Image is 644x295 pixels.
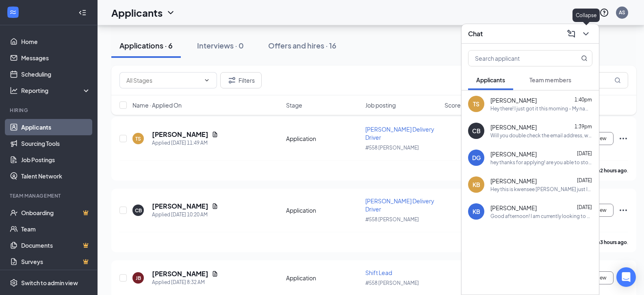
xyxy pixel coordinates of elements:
[490,123,537,131] span: [PERSON_NAME]
[490,177,537,185] span: [PERSON_NAME]
[365,269,392,276] span: Shift Lead
[490,105,592,112] div: Hey there! I just got it this morning - My name is [PERSON_NAME], I am the GM for the location on...
[616,267,636,287] div: Open Intercom Messenger
[468,51,565,66] input: Search applicant
[618,205,628,215] svg: Ellipses
[21,253,91,270] a: SurveysCrown
[268,40,336,51] div: Offers and hires · 16
[286,274,360,282] div: Application
[472,127,481,135] div: CB
[111,6,163,20] h1: Applicants
[78,9,87,17] svg: Collapse
[618,134,628,143] svg: Ellipses
[490,132,592,139] div: Will you double check the email address, we have not received anything yet.
[473,100,479,108] div: TS
[152,202,208,211] h5: [PERSON_NAME]
[21,135,91,152] a: Sourcing Tools
[21,50,91,66] a: Messages
[473,207,480,216] div: KB
[286,101,302,109] span: Stage
[132,101,182,109] span: Name · Applied On
[21,221,91,237] a: Team
[365,145,419,151] span: #558 [PERSON_NAME]
[581,8,591,18] svg: Notifications
[204,77,210,84] svg: ChevronDown
[152,130,208,139] h5: [PERSON_NAME]
[166,8,176,18] svg: ChevronDown
[577,204,592,210] span: [DATE]
[365,216,419,222] span: #558 [PERSON_NAME]
[126,76,200,85] input: All Stages
[365,280,419,286] span: #558 [PERSON_NAME]
[21,33,91,50] a: Home
[212,203,218,209] svg: Document
[152,211,218,219] div: Applied [DATE] 10:20 AM
[490,96,537,104] span: [PERSON_NAME]
[476,76,505,84] span: Applicants
[577,177,592,183] span: [DATE]
[21,152,91,168] a: Job Postings
[365,101,396,109] span: Job posting
[197,40,244,51] div: Interviews · 0
[220,72,262,88] button: Filter Filters
[152,139,218,147] div: Applied [DATE] 11:49 AM
[152,269,208,278] h5: [PERSON_NAME]
[490,204,537,212] span: [PERSON_NAME]
[600,167,627,174] b: 2 hours ago
[286,206,360,214] div: Application
[212,131,218,138] svg: Document
[152,278,218,286] div: Applied [DATE] 8:32 AM
[529,76,571,84] span: Team members
[572,9,600,22] div: Collapse
[135,135,141,142] div: TS
[565,27,578,40] button: ComposeMessage
[21,119,91,135] a: Applicants
[581,29,591,39] svg: ChevronDown
[468,29,483,38] h3: Chat
[21,66,91,82] a: Scheduling
[575,97,592,103] span: 1:40pm
[286,134,360,143] div: Application
[212,271,218,277] svg: Document
[581,55,588,62] svg: MagnifyingGlass
[614,77,621,84] svg: MagnifyingGlass
[472,154,481,162] div: DG
[566,29,576,39] svg: ComposeMessage
[10,192,89,199] div: Team Management
[136,275,141,282] div: JB
[490,150,537,158] span: [PERSON_NAME]
[119,40,173,51] div: Applications · 6
[490,213,592,220] div: Good afternoon! I am currently looking to hire on 4-5 more drivers. Is this position something yo...
[21,237,91,253] a: DocumentsCrown
[135,207,142,214] div: CB
[599,8,609,18] svg: QuestionInfo
[10,107,89,114] div: Hiring
[227,75,237,85] svg: Filter
[21,205,91,221] a: OnboardingCrown
[575,123,592,130] span: 1:39pm
[21,86,91,95] div: Reporting
[577,150,592,156] span: [DATE]
[21,279,78,287] div: Switch to admin view
[490,159,592,166] div: hey thanks for applying! are you able to stop by [DATE] around 2pm?
[473,181,480,189] div: KB
[600,239,627,245] b: 3 hours ago
[10,279,18,287] svg: Settings
[445,101,461,109] span: Score
[365,125,434,141] span: [PERSON_NAME] Delivery Driver
[10,86,18,95] svg: Analysis
[9,8,17,16] svg: WorkstreamLogo
[619,9,625,16] div: AS
[490,186,592,193] div: Hey this is kwensee [PERSON_NAME] just letting you know I will be there at 2:20/2:30 on the dot
[21,168,91,184] a: Talent Network
[365,197,434,213] span: [PERSON_NAME] Delivery Driver
[579,27,592,40] button: ChevronDown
